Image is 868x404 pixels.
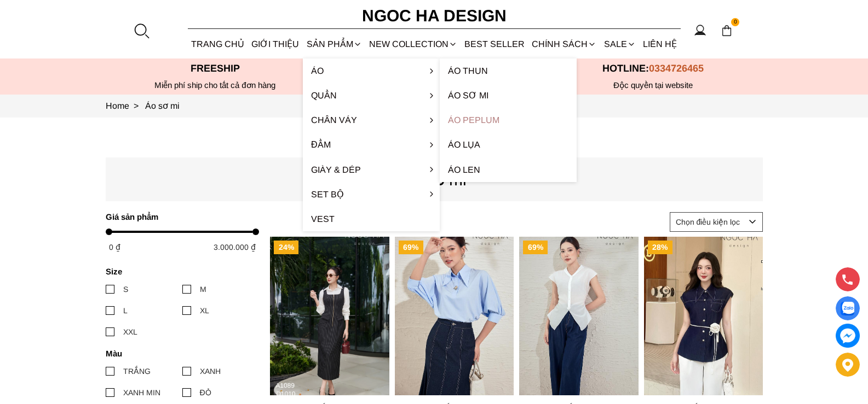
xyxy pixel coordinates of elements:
[248,30,303,58] a: GIỚI THIỆU
[106,80,325,90] div: Miễn phí ship cho tất cả đơn hàng
[544,63,763,74] p: Hotline:
[303,83,440,108] a: Quần
[200,387,211,399] div: ĐỎ
[145,101,180,110] a: Link to Áo sơ mi
[106,267,252,276] h4: Size
[394,237,514,395] img: Kane Top_ Áo Sơ Mi Rớt Vai Cổ Trụ Màu Xanh A1075
[649,63,704,74] span: 0334726465
[129,101,143,110] span: >
[440,157,577,182] a: Áo len
[461,30,528,58] a: BEST SELLER
[519,237,639,395] img: Cara Top_ Áo Sơ Mi Tơ Rớt Vai Nhún Eo Màu Trắng A1073
[365,30,461,58] a: NEW COLLECTION
[440,108,577,132] a: Áo Peplum
[123,305,128,317] div: L
[200,365,221,377] div: XANH
[123,387,160,399] div: XANH MIN
[106,167,763,192] p: Áo sơ mi
[519,237,639,395] a: Product image - Cara Top_ Áo Sơ Mi Tơ Rớt Vai Nhún Eo Màu Trắng A1073
[200,283,206,295] div: M
[270,237,389,395] a: Product image - Clara Top_ Áo Sơ Mi Thô Cổ Đức Màu Trắng A1089
[123,283,128,295] div: S
[123,365,151,377] div: TRẮNG
[394,237,514,395] a: Product image - Kane Top_ Áo Sơ Mi Rớt Vai Cổ Trụ Màu Xanh A1075
[106,101,145,110] a: Link to Home
[528,30,600,58] div: Chính sách
[836,324,860,348] a: messenger
[643,237,763,395] a: Product image - Aline Top_ Áo Sơ Mi Bò Lụa Rớt Vai A1070
[270,237,389,395] img: Clara Top_ Áo Sơ Mi Thô Cổ Đức Màu Trắng A1089
[303,108,440,132] a: Chân váy
[106,63,325,74] p: Freeship
[214,243,256,251] span: 3.000.000 ₫
[303,30,365,58] div: SẢN PHẨM
[639,30,680,58] a: LIÊN HỆ
[303,58,440,83] a: Áo
[106,349,252,358] h4: Màu
[600,30,639,58] a: SALE
[106,212,252,221] h4: Giá sản phẩm
[841,302,854,315] img: Display image
[544,80,763,90] h6: Độc quyền tại website
[303,132,440,157] a: Đầm
[440,83,577,108] a: Áo sơ mi
[303,182,440,207] a: Set Bộ
[303,157,440,182] a: Giày & Dép
[109,243,120,251] span: 0 ₫
[188,30,248,58] a: TRANG CHỦ
[352,3,516,29] a: Ngoc Ha Design
[303,207,440,231] a: Vest
[440,58,577,83] a: Áo thun
[440,132,577,157] a: Áo lụa
[836,296,860,320] a: Display image
[731,18,740,27] span: 0
[721,25,733,37] img: img-CART-ICON-ksit0nf1
[643,237,763,395] img: Aline Top_ Áo Sơ Mi Bò Lụa Rớt Vai A1070
[123,326,137,338] div: XXL
[200,305,209,317] div: XL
